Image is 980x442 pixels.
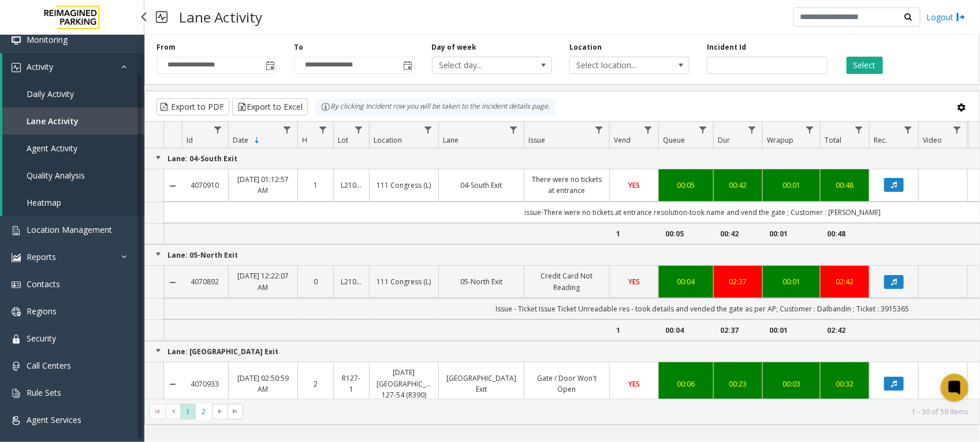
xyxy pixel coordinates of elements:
[570,57,665,73] span: Select location...
[658,320,713,341] td: 00:04
[212,404,228,420] span: Go to the next page
[27,170,85,181] span: Quality Analysis
[189,378,221,389] a: 4070933
[762,223,820,244] td: 00:01
[338,135,348,145] span: Lot
[744,122,760,138] a: Dur Filter Menu
[569,42,602,53] label: Location
[617,180,651,191] a: YES
[666,276,706,287] a: 00:04
[721,276,755,287] div: 02:37
[663,135,685,145] span: Queue
[767,135,793,145] span: Wrapup
[2,135,144,162] a: Agent Activity
[27,34,68,45] span: Monitoring
[614,135,631,145] span: Vend
[210,122,226,138] a: Id Filter Menu
[713,320,762,341] td: 02:37
[164,181,182,191] a: Collapse Details
[27,143,77,154] span: Agent Activity
[156,3,167,31] img: pageIcon
[640,122,656,138] a: Vend Filter Menu
[351,122,367,138] a: Lot Filter Menu
[433,57,528,73] span: Select day...
[923,135,942,145] span: Video
[305,276,326,287] a: 0
[12,307,21,317] img: 'icon'
[721,180,755,191] a: 00:42
[280,122,295,138] a: Date Filter Menu
[617,378,651,389] a: YES
[305,378,326,389] a: 2
[305,180,326,191] a: 1
[762,320,820,341] td: 00:01
[233,135,248,145] span: Date
[315,122,331,138] a: H Filter Menu
[721,378,755,389] a: 00:23
[302,135,307,145] span: H
[154,153,163,162] a: Collapse Group
[446,276,517,287] a: 05-North Exit
[666,378,706,389] a: 00:06
[164,380,182,389] a: Collapse Details
[236,174,290,196] a: [DATE] 01:12:57 AM
[802,122,818,138] a: Wrapup Filter Menu
[27,278,60,289] span: Contacts
[180,404,196,419] span: Page 1
[156,42,176,53] label: From
[828,180,862,191] div: 00:48
[2,80,144,107] a: Daily Activity
[27,224,112,235] span: Location Management
[2,162,144,189] a: Quality Analysis
[956,11,966,23] img: logout
[770,378,813,389] a: 00:03
[609,223,658,244] td: 1
[27,414,81,425] span: Agent Services
[156,98,229,116] button: Export to PDF
[27,116,79,127] span: Lane Activity
[820,223,869,244] td: 00:48
[825,135,841,145] span: Total
[695,122,711,138] a: Queue Filter Menu
[377,276,431,287] a: 111 Congress (L)
[609,320,658,341] td: 1
[2,189,144,216] a: Heatmap
[432,42,477,53] label: Day of week
[531,373,602,395] a: Gate / Door Won't Open
[828,276,862,287] a: 02:42
[12,63,21,72] img: 'icon'
[926,11,966,23] a: Logout
[713,223,762,244] td: 00:42
[154,346,163,355] a: Collapse Group
[2,107,144,135] a: Lane Activity
[189,276,221,287] a: 4070892
[770,180,813,191] a: 00:01
[27,197,61,208] span: Heatmap
[341,276,362,287] a: L21066000
[27,251,56,262] span: Reports
[164,278,182,287] a: Collapse Details
[446,373,517,395] a: [GEOGRAPHIC_DATA] Exit
[820,320,869,341] td: 02:42
[828,378,862,389] a: 00:32
[27,61,53,72] span: Activity
[250,407,968,417] kendo-pager-info: 1 - 30 of 59 items
[851,122,867,138] a: Total Filter Menu
[187,135,193,145] span: Id
[27,333,56,344] span: Security
[628,379,640,389] span: YES
[154,250,163,259] a: Collapse Group
[949,122,965,138] a: Video Filter Menu
[27,387,61,398] span: Rule Sets
[666,180,706,191] a: 00:05
[12,416,21,425] img: 'icon'
[196,404,211,419] span: Page 2
[443,135,459,145] span: Lane
[628,180,640,190] span: YES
